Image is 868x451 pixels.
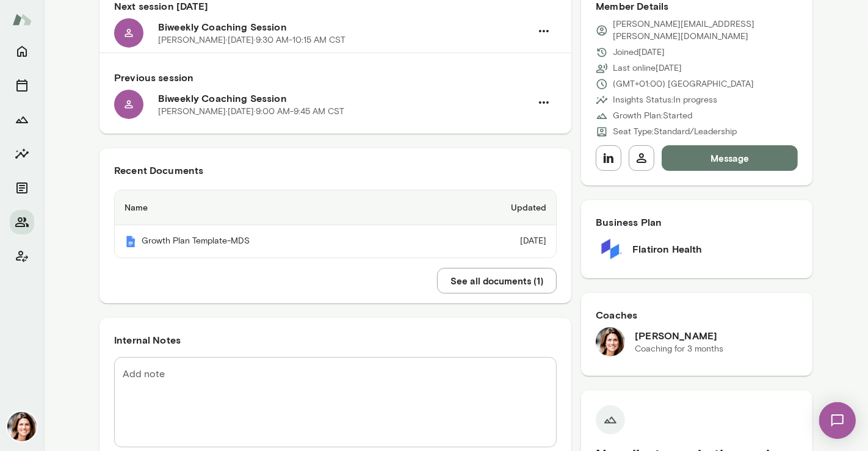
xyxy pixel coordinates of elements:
[7,412,37,441] img: Gwen Throckmorton
[613,46,665,59] p: Joined [DATE]
[632,242,702,256] h6: Flatiron Health
[10,107,34,132] button: Growth Plan
[596,308,798,322] h6: Coaches
[435,225,556,258] td: [DATE]
[437,268,557,294] button: See all documents (1)
[613,62,682,74] p: Last online [DATE]
[596,215,798,229] h6: Business Plan
[114,163,557,178] h6: Recent Documents
[158,34,345,46] p: [PERSON_NAME] · [DATE] · 9:30 AM-10:15 AM CST
[635,343,723,355] p: Coaching for 3 months
[10,244,34,269] button: Client app
[613,18,798,43] p: [PERSON_NAME][EMAIL_ADDRESS][PERSON_NAME][DOMAIN_NAME]
[158,106,344,118] p: [PERSON_NAME] · [DATE] · 9:00 AM-9:45 AM CST
[115,225,435,258] th: Growth Plan Template-MDS
[114,333,557,347] h6: Internal Notes
[435,190,556,225] th: Updated
[158,20,531,34] h6: Biweekly Coaching Session
[613,110,692,122] p: Growth Plan: Started
[10,73,34,98] button: Sessions
[114,70,557,85] h6: Previous session
[613,78,754,90] p: (GMT+01:00) [GEOGRAPHIC_DATA]
[635,328,723,343] h6: [PERSON_NAME]
[596,327,625,356] img: Gwen Throckmorton
[10,142,34,166] button: Insights
[125,236,137,248] img: Mento
[10,176,34,200] button: Documents
[10,39,34,63] button: Home
[10,210,34,234] button: Members
[12,8,32,31] img: Mento
[613,94,717,106] p: Insights Status: In progress
[115,190,435,225] th: Name
[613,126,737,138] p: Seat Type: Standard/Leadership
[662,145,798,171] button: Message
[158,91,531,106] h6: Biweekly Coaching Session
